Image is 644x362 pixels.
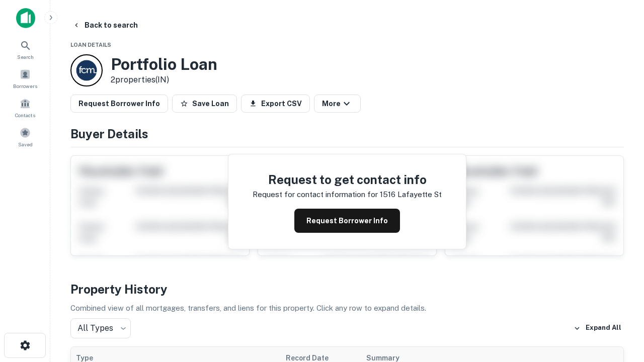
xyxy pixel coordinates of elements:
a: Saved [3,123,47,150]
span: Saved [18,140,33,148]
button: Request Borrower Info [70,95,168,113]
h4: Request to get contact info [253,170,442,189]
h4: Property History [70,280,624,298]
button: Request Borrower Info [294,209,400,233]
button: Back to search [68,16,142,34]
button: Export CSV [241,95,310,113]
img: capitalize-icon.png [16,8,35,28]
button: More [314,95,361,113]
a: Borrowers [3,65,47,92]
span: Loan Details [70,42,111,48]
a: Search [3,36,47,63]
span: Search [17,53,34,61]
h3: Portfolio Loan [111,55,217,74]
div: All Types [70,318,131,338]
button: Save Loan [172,95,237,113]
a: Contacts [3,94,47,121]
p: 1516 lafayette st [380,189,442,201]
iframe: Chat Widget [594,249,644,298]
span: Contacts [15,111,35,119]
p: Combined view of all mortgages, transfers, and liens for this property. Click any row to expand d... [70,302,624,314]
p: 2 properties (IN) [111,74,217,86]
span: Borrowers [13,82,37,90]
h4: Buyer Details [70,125,624,143]
p: Request for contact information for [253,189,378,201]
button: Expand All [571,321,624,336]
